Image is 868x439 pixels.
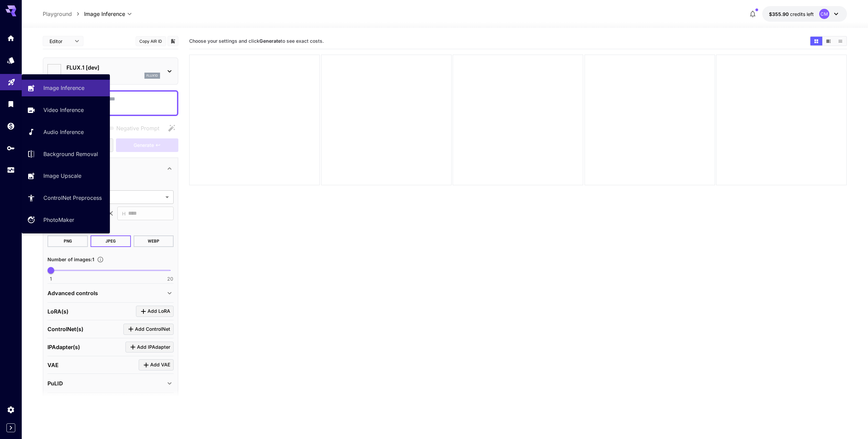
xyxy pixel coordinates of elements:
[47,325,83,333] p: ControlNet(s)
[7,144,15,152] div: API Keys
[170,37,176,45] button: Add to library
[91,235,131,247] button: JPEG
[116,124,159,132] span: Negative Prompt
[47,307,68,316] p: LoRA(s)
[47,289,98,297] p: Advanced controls
[22,190,110,206] a: ControlNet Preprocess
[43,172,81,180] p: Image Upscale
[259,38,281,44] b: Generate
[22,146,110,162] a: Background Removal
[7,56,15,64] div: Models
[819,9,829,19] div: CM
[135,325,170,333] span: Add ControlNet
[823,37,834,45] button: Show media in video view
[810,37,822,45] button: Show media in grid view
[834,37,846,45] button: Show media in list view
[47,379,63,387] p: PuLID
[47,343,80,351] p: IPAdapter(s)
[43,194,102,202] p: ControlNet Preprocess
[43,10,84,18] nav: breadcrumb
[22,124,110,140] a: Audio Inference
[66,63,160,72] p: FLUX.1 [dev]
[136,36,166,46] button: Copy AIR ID
[810,36,847,46] div: Show media in grid viewShow media in video viewShow media in list view
[137,343,170,351] span: Add IPAdapter
[47,361,59,369] p: VAE
[43,106,84,114] p: Video Inference
[7,34,15,42] div: Home
[147,307,170,316] span: Add LoRA
[43,84,84,92] p: Image Inference
[7,122,15,130] div: Wallet
[189,38,324,44] span: Choose your settings and click to see exact costs.
[123,324,174,335] button: Click to add ControlNet
[7,76,16,84] div: Playground
[150,361,170,369] span: Add VAE
[22,168,110,184] a: Image Upscale
[22,212,110,228] a: PhotoMaker
[94,256,106,263] button: Specify how many images to generate in a single request. Each image generation will be charged se...
[47,256,94,262] span: Number of images : 1
[7,166,15,174] div: Usage
[103,124,165,132] span: Negative prompts are not compatible with the selected model.
[769,11,790,17] span: $355.90
[139,359,174,370] button: Click to add VAE
[43,150,98,158] p: Background Removal
[43,10,72,18] p: Playground
[47,235,88,247] button: PNG
[769,11,814,18] div: $355.904
[7,405,15,414] div: Settings
[50,38,71,45] span: Editor
[134,235,174,247] button: WEBP
[790,11,814,17] span: credits left
[167,275,173,282] span: 20
[22,102,110,118] a: Video Inference
[84,10,125,18] span: Image Inference
[125,342,174,353] button: Click to add IPAdapter
[6,423,15,432] button: Expand sidebar
[7,100,15,108] div: Library
[762,6,847,22] button: $355.904
[136,306,174,317] button: Click to add LoRA
[50,275,52,282] span: 1
[22,80,110,96] a: Image Inference
[43,128,84,136] p: Audio Inference
[122,210,125,217] span: H
[43,216,74,224] p: PhotoMaker
[146,73,158,78] p: flux1d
